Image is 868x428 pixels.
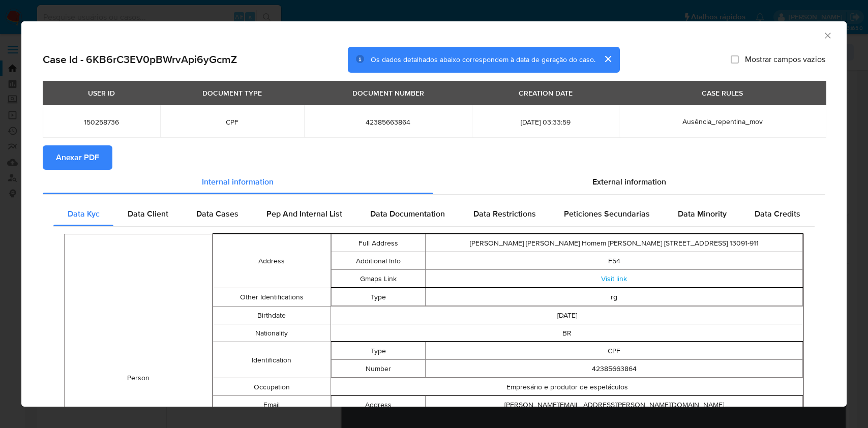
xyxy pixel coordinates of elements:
button: cerrar [595,47,620,71]
td: Gmaps Link [332,270,426,288]
td: Identification [213,342,331,378]
span: Pep And Internal List [266,208,342,220]
span: Anexar PDF [56,146,99,169]
span: Os dados detalhados abaixo correspondem à data de geração do caso. [371,54,595,65]
td: [PERSON_NAME][EMAIL_ADDRESS][PERSON_NAME][DOMAIN_NAME] [426,396,803,414]
div: USER ID [82,84,121,102]
div: DOCUMENT TYPE [196,84,268,102]
span: [DATE] 03:33:59 [484,117,607,127]
span: Peticiones Secundarias [564,208,650,220]
td: Occupation [213,378,331,396]
span: Data Kyc [68,208,100,220]
div: DOCUMENT NUMBER [346,84,430,102]
span: Data Client [128,208,168,220]
span: Ausência_repentina_mov [682,116,763,127]
h2: Case Id - 6KB6rC3EV0pBWrvApi6yGcmZ [43,53,237,66]
span: Data Minority [678,208,727,220]
a: Visit link [601,273,627,284]
td: Address [332,396,426,414]
td: Nationality [213,324,331,342]
span: External information [592,176,666,188]
td: [DATE] [331,307,803,324]
td: Email [213,396,331,414]
td: Number [332,360,426,378]
span: Data Restrictions [473,208,536,220]
td: 42385663864 [426,360,803,378]
div: Detailed internal info [53,202,815,226]
input: Mostrar campos vazios [731,55,739,64]
td: Birthdate [213,307,331,324]
span: Data Documentation [370,208,445,220]
td: rg [426,288,803,306]
div: CREATION DATE [513,84,579,102]
td: Full Address [332,234,426,252]
span: CPF [172,117,292,127]
td: Empresário e produtor de espetáculos [331,378,803,396]
span: 42385663864 [316,117,460,127]
td: Additional Info [332,252,426,270]
td: Type [332,288,426,306]
td: Address [213,234,331,288]
td: Other Identifications [213,288,331,307]
span: Data Credits [755,208,800,220]
td: F54 [426,252,803,270]
span: 150258736 [55,117,148,127]
div: CASE RULES [696,84,749,102]
span: Mostrar campos vazios [745,54,825,65]
td: CPF [426,342,803,360]
span: Internal information [202,176,274,188]
button: Anexar PDF [43,145,112,170]
td: Type [332,342,426,360]
td: BR [331,324,803,342]
button: Fechar a janela [823,30,832,40]
div: Detailed info [43,170,825,194]
td: [PERSON_NAME] [PERSON_NAME] Homem [PERSON_NAME] [STREET_ADDRESS] 13091-911 [426,234,803,252]
span: Data Cases [196,208,238,220]
div: closure-recommendation-modal [21,21,847,407]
